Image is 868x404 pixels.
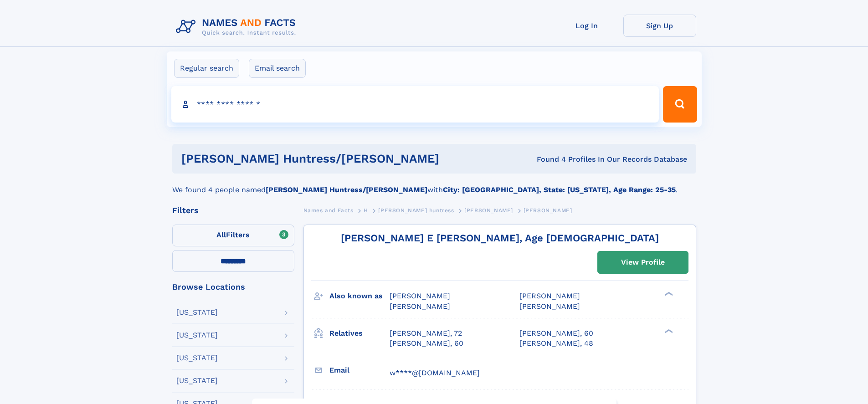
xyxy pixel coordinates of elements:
div: We found 4 people named with . [172,174,696,195]
a: [PERSON_NAME], 48 [519,338,593,348]
a: [PERSON_NAME] [464,205,513,216]
span: [PERSON_NAME] [524,207,572,214]
span: [PERSON_NAME] [390,302,450,311]
a: [PERSON_NAME], 60 [390,338,463,348]
div: [US_STATE] [176,377,218,384]
button: Search Button [663,86,697,123]
a: View Profile [598,251,688,273]
a: Sign Up [623,15,696,37]
label: Filters [172,225,294,246]
div: Found 4 Profiles In Our Records Database [488,154,687,164]
a: [PERSON_NAME] E [PERSON_NAME], Age [DEMOGRAPHIC_DATA] [341,232,659,244]
div: ❯ [663,291,673,297]
span: [PERSON_NAME] [519,291,580,300]
span: [PERSON_NAME] [464,207,513,214]
label: Email search [249,59,306,78]
label: Regular search [174,59,239,78]
div: Filters [172,206,294,215]
a: H [364,205,368,216]
div: Browse Locations [172,283,294,291]
a: Names and Facts [303,205,354,216]
h3: Email [329,363,390,378]
h1: [PERSON_NAME] huntress/[PERSON_NAME] [181,153,488,164]
a: [PERSON_NAME], 72 [390,328,462,338]
span: [PERSON_NAME] [390,291,450,300]
a: [PERSON_NAME] huntress [378,205,454,216]
div: [US_STATE] [176,354,218,362]
a: [PERSON_NAME], 60 [519,328,593,338]
h3: Relatives [329,326,390,341]
a: Log In [550,15,623,37]
b: [PERSON_NAME] Huntress/[PERSON_NAME] [266,185,427,194]
span: [PERSON_NAME] [519,302,580,311]
div: ❯ [663,328,673,334]
span: H [364,207,368,214]
input: search input [171,86,659,123]
h3: Also known as [329,288,390,304]
div: View Profile [621,252,665,273]
span: [PERSON_NAME] huntress [378,207,454,214]
div: [US_STATE] [176,309,218,316]
b: City: [GEOGRAPHIC_DATA], State: [US_STATE], Age Range: 25-35 [443,185,676,194]
img: Logo Names and Facts [172,15,303,39]
span: All [216,230,226,239]
div: [US_STATE] [176,332,218,339]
